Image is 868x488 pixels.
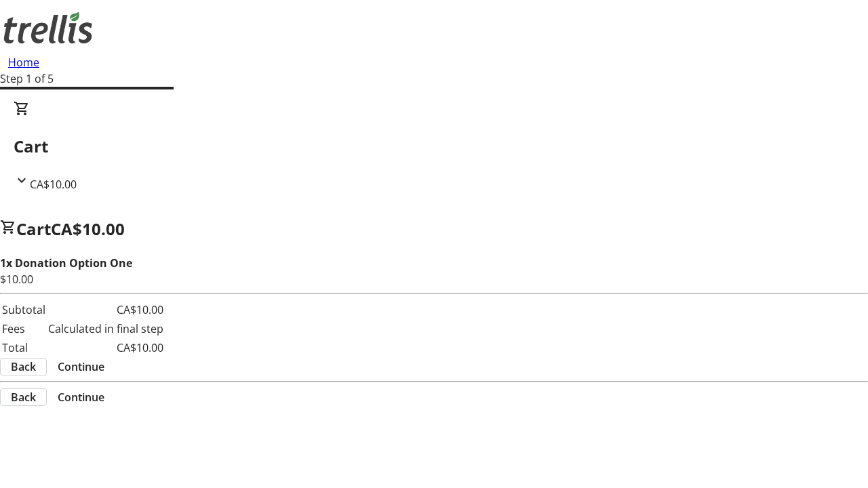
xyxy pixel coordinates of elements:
span: CA$10.00 [30,177,77,192]
span: CA$10.00 [51,218,125,240]
td: Calculated in final step [47,320,164,338]
td: Total [1,339,46,357]
span: Continue [58,359,104,375]
div: CartCA$10.00 [14,100,854,192]
button: Continue [47,389,115,405]
td: CA$10.00 [47,301,164,319]
span: Cart [16,218,51,240]
button: Continue [47,359,115,375]
h2: Cart [14,134,854,159]
td: CA$10.00 [47,339,164,357]
span: Back [11,389,36,405]
td: Subtotal [1,301,46,319]
td: Fees [1,320,46,338]
span: Continue [58,389,104,405]
span: Back [11,359,36,375]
